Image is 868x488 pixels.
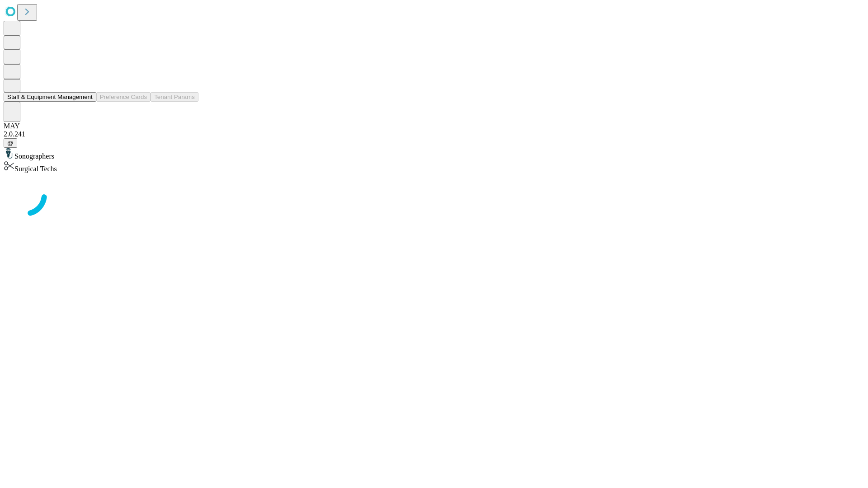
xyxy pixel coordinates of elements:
[4,92,96,102] button: Staff & Equipment Management
[4,160,864,173] div: Surgical Techs
[151,92,198,102] button: Tenant Params
[4,138,17,148] button: @
[7,140,14,146] span: @
[4,130,864,138] div: 2.0.241
[4,148,864,160] div: Sonographers
[4,122,864,130] div: MAY
[96,92,151,102] button: Preference Cards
